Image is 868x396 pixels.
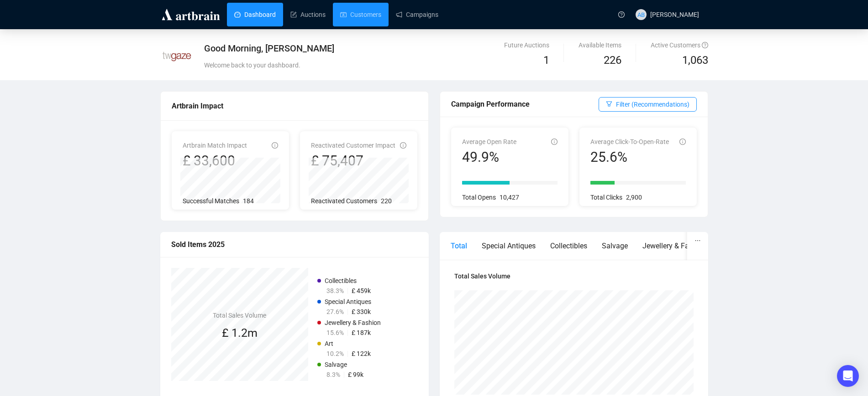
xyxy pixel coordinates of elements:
span: ellipsis [694,237,701,244]
div: Total [451,240,467,252]
span: £ 1.2m [222,326,258,339]
span: 38.3% [326,287,344,294]
span: 1,063 [682,52,708,69]
div: £ 33,600 [183,152,247,170]
span: 27.6% [326,308,344,315]
span: £ 99k [348,371,363,378]
span: Filter (Recommendations) [616,99,689,109]
span: Total Opens [462,194,496,201]
span: Active Customers [651,41,708,49]
span: Art [325,340,333,347]
div: Special Antiques [482,240,536,252]
span: [PERSON_NAME] [650,11,699,18]
span: 1 [543,54,549,67]
span: 184 [243,197,254,205]
span: info-circle [679,139,686,145]
div: 25.6% [590,149,669,166]
span: £ 459k [352,287,371,294]
div: Welcome back to your dashboard. [204,60,523,70]
span: Collectibles [325,277,357,284]
span: filter [606,101,612,107]
a: Auctions [290,3,326,26]
div: Collectibles [550,240,587,252]
span: £ 330k [352,308,371,315]
span: 10.2% [326,350,344,357]
div: £ 75,407 [311,152,395,170]
span: Special Antiques [325,298,371,305]
div: Future Auctions [504,40,549,50]
img: 63d903dc997d6c0035ae72f7.jpg [161,41,193,72]
span: Reactivated Customer Impact [311,142,395,149]
a: Campaigns [396,3,438,26]
div: Jewellery & Fashion [642,240,707,252]
span: question-circle [702,42,708,48]
img: logo [160,7,221,22]
div: Available Items [579,40,621,50]
h4: Total Sales Volume [454,271,694,281]
span: Total Clicks [590,194,622,201]
span: 8.3% [326,371,340,378]
a: Dashboard [234,3,276,26]
span: Artbrain Match Impact [183,142,247,149]
span: Average Click-To-Open-Rate [590,138,669,145]
div: Open Intercom Messenger [837,365,859,387]
div: Campaign Performance [451,98,599,110]
span: £ 187k [352,329,371,336]
span: £ 122k [352,350,371,357]
span: Average Open Rate [462,138,516,145]
span: 10,427 [500,194,519,201]
span: 2,900 [626,194,642,201]
button: Filter (Recommendations) [599,97,697,112]
span: 226 [604,54,621,67]
span: AB [637,10,645,19]
span: Reactivated Customers [311,197,377,205]
a: Customers [340,3,381,26]
div: Artbrain Impact [172,100,417,112]
div: Good Morning, [PERSON_NAME] [204,42,523,55]
span: 220 [381,197,392,205]
span: Jewellery & Fashion [325,319,381,326]
span: Successful Matches [183,197,239,205]
span: info-circle [272,142,278,149]
div: Sold Items 2025 [171,239,418,250]
span: info-circle [400,142,406,149]
button: ellipsis [687,232,708,249]
span: info-circle [551,139,558,145]
span: Salvage [325,361,347,368]
div: Salvage [602,240,628,252]
h4: Total Sales Volume [213,310,266,320]
span: 15.6% [326,329,344,336]
div: 49.9% [462,149,516,166]
span: question-circle [618,11,625,18]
